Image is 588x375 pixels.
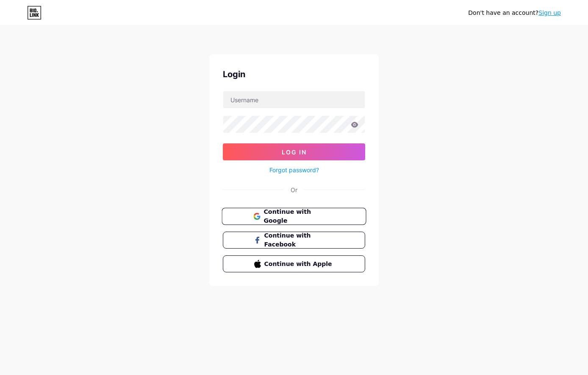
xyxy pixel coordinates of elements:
[223,143,365,160] button: Log In
[282,148,307,156] span: Log In
[263,207,334,226] span: Continue with Google
[223,232,365,249] button: Continue with Facebook
[223,91,365,108] input: Username
[538,9,561,16] a: Sign up
[468,8,561,17] div: Don't have an account?
[264,260,334,269] span: Continue with Apple
[264,231,334,249] span: Continue with Facebook
[223,208,365,225] a: Continue with Google
[223,255,365,272] button: Continue with Apple
[222,208,366,225] button: Continue with Google
[291,185,297,194] div: Or
[269,165,319,174] a: Forgot password?
[223,68,365,81] div: Login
